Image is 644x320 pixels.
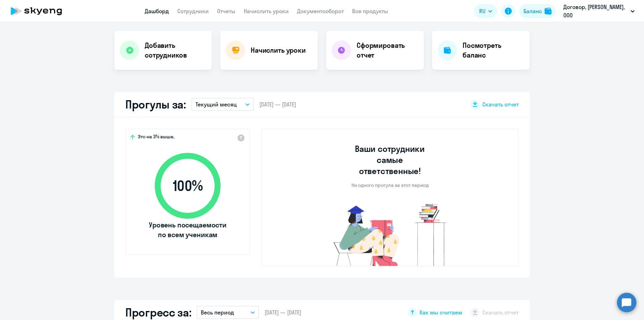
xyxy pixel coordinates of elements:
h2: Прогулы за: [125,97,186,111]
div: Баланс [524,7,542,15]
p: Текущий месяц [196,100,237,109]
h3: Ваши сотрудники самые ответственные! [346,143,435,176]
a: Документооборот [297,8,344,15]
h2: Прогресс за: [125,305,191,319]
h4: Начислить уроки [251,45,306,55]
p: Ни одного прогула за этот период [351,182,429,188]
a: Все продукты [352,8,388,15]
button: Весь период [197,306,259,319]
span: Скачать отчет [482,101,519,108]
h4: Сформировать отчет [357,41,418,60]
span: Уровень посещаемости по всем ученикам [148,220,227,240]
img: balance [545,8,552,15]
span: [DATE] — [DATE] [259,101,296,108]
span: Как мы считаем [420,309,462,316]
span: [DATE] — [DATE] [265,309,301,316]
span: 100 % [148,178,227,194]
p: Договор, [PERSON_NAME], ООО [563,3,628,19]
button: Текущий месяц [191,98,254,111]
a: Начислить уроки [244,8,289,15]
button: Договор, [PERSON_NAME], ООО [560,3,638,19]
span: Это на 3% выше, [138,133,175,142]
img: no-truants [321,202,459,266]
h4: Добавить сотрудников [145,41,206,60]
button: RU [474,4,497,18]
a: Сотрудники [177,8,209,15]
button: Балансbalance [519,4,556,18]
span: RU [479,7,485,15]
a: Отчеты [217,8,235,15]
h4: Посмотреть баланс [463,41,524,60]
p: Весь период [201,308,234,317]
a: Дашборд [145,8,169,15]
